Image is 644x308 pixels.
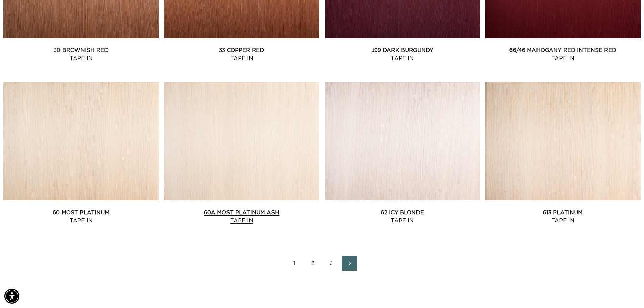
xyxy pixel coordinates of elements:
iframe: Chat Widget [610,276,644,308]
a: J99 Dark Burgundy Tape In [325,46,480,63]
a: 33 Copper Red Tape In [164,46,319,63]
a: Page 3 [324,256,339,271]
nav: Pagination [3,256,641,271]
a: Page 1 [287,256,302,271]
div: Accessibility Menu [4,289,19,304]
a: 30 Brownish Red Tape In [3,46,159,63]
a: 66/46 Mahogany Red Intense Red Tape In [485,46,641,63]
a: 62 Icy Blonde Tape In [325,209,480,225]
a: Next page [342,256,357,271]
a: Page 2 [306,256,320,271]
a: 60 Most Platinum Tape In [3,209,159,225]
a: 613 Platinum Tape In [485,209,641,225]
a: 60A Most Platinum Ash Tape In [164,209,319,225]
